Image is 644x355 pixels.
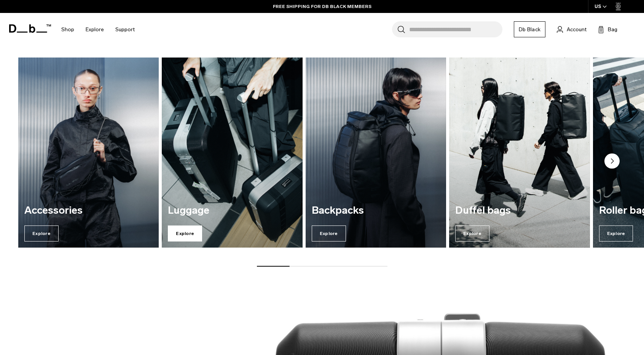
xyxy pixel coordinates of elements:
span: Explore [312,225,346,241]
a: Account [557,25,587,34]
h3: Backpacks [312,205,440,216]
a: Accessories Explore [18,58,159,248]
h3: Luggage [168,205,296,216]
div: 4 / 7 [449,58,590,248]
span: Explore [168,225,202,241]
div: 3 / 7 [306,58,446,248]
span: Account [567,26,587,34]
span: Explore [24,225,59,241]
a: Duffel bags Explore [449,58,590,248]
a: Shop [61,16,74,43]
div: 1 / 7 [18,58,159,248]
button: Next slide [604,154,620,170]
a: FREE SHIPPING FOR DB BLACK MEMBERS [273,3,371,10]
h3: Duffel bags [455,205,583,216]
a: Backpacks Explore [306,58,446,248]
nav: Main Navigation [56,13,140,46]
a: Db Black [514,21,545,37]
span: Bag [608,26,617,34]
a: Luggage Explore [162,58,302,248]
a: Explore [86,16,104,43]
button: Bag [598,25,617,34]
a: Support [115,16,135,43]
div: 2 / 7 [162,58,302,248]
span: Explore [455,225,489,241]
h3: Accessories [24,205,153,216]
span: Explore [599,225,633,241]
